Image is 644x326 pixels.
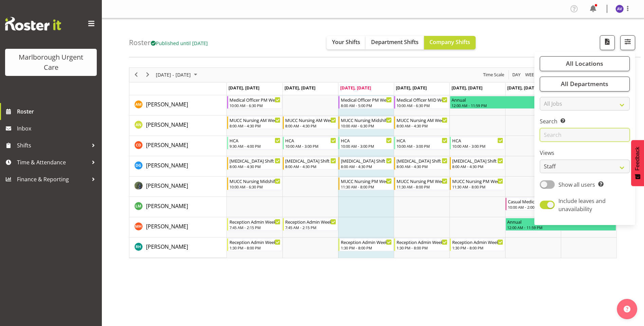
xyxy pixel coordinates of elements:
span: [DATE], [DATE] [284,85,315,91]
span: Published until [DATE] [151,40,208,46]
div: 10:00 AM - 2:00 PM [508,204,559,210]
span: Time & Attendance [17,157,88,167]
div: 10:00 AM - 3:00 PM [341,143,392,149]
a: [PERSON_NAME] [146,182,188,190]
td: Luqman Mohd Jani resource [129,197,227,217]
div: Alysia Newman-Woods"s event - MUCC Nursing Midshift Begin From Wednesday, October 8, 2025 at 10:0... [338,116,393,129]
div: 8:00 AM - 5:00 PM [341,103,392,108]
div: 1:30 PM - 8:00 PM [452,245,503,250]
span: Department Shifts [371,38,419,46]
div: 10:00 AM - 3:00 PM [452,143,503,149]
div: 8:00 AM - 4:30 PM [285,123,336,128]
label: Views [540,149,630,157]
a: [PERSON_NAME] [146,161,188,169]
div: 8:00 AM - 4:30 PM [397,164,447,169]
div: 10:00 AM - 3:00 PM [285,143,336,149]
div: previous period [130,68,142,82]
div: MUCC Nursing AM Weekday [397,117,447,123]
h4: Roster [129,39,208,46]
div: Alexandra Madigan"s event - Medical Officer MID Weekday Begin From Thursday, October 9, 2025 at 1... [394,96,449,109]
a: [PERSON_NAME] [146,243,188,251]
button: Download a PDF of the roster according to the set date range. [600,35,615,50]
div: 7:45 AM - 2:15 PM [229,225,280,230]
div: [MEDICAL_DATA] Shift [397,157,447,164]
div: 7:45 AM - 2:15 PM [285,225,336,230]
div: Deo Garingalao"s event - Haemodialysis Shift Begin From Monday, October 6, 2025 at 8:00:00 AM GMT... [227,157,282,170]
div: 10:00 AM - 6:30 PM [229,184,280,189]
div: 8:00 AM - 4:30 PM [229,123,280,128]
div: Gloria Varghese"s event - MUCC Nursing Midshift Begin From Monday, October 6, 2025 at 10:00:00 AM... [227,177,282,190]
div: MUCC Nursing AM Weekday [229,117,280,123]
span: [PERSON_NAME] [146,121,188,128]
div: MUCC Nursing PM Weekday [341,178,392,184]
span: Inbox [17,123,98,134]
div: MUCC Nursing Midshift [341,117,392,123]
div: 11:30 AM - 8:00 PM [341,184,392,189]
button: Filter Shifts [620,35,635,50]
span: Finance & Reporting [17,174,88,184]
div: Gloria Varghese"s event - MUCC Nursing PM Weekday Begin From Friday, October 10, 2025 at 11:30:00... [450,177,505,190]
table: Timeline Week of October 8, 2025 [227,95,617,258]
div: Annual [507,218,614,225]
div: Margret Hall"s event - Reception Admin Weekday AM Begin From Monday, October 6, 2025 at 7:45:00 A... [227,218,282,231]
span: [PERSON_NAME] [146,141,188,149]
div: Rochelle Harris"s event - Reception Admin Weekday PM Begin From Monday, October 6, 2025 at 1:30:0... [227,238,282,251]
div: Marlborough Urgent Care [12,52,90,73]
span: [PERSON_NAME] [146,202,188,210]
div: Casual Medical Officer Weekend [508,198,559,205]
div: Alexandra Madigan"s event - Medical Officer PM Weekday Begin From Wednesday, October 8, 2025 at 8... [338,96,393,109]
button: Your Shifts [327,36,366,49]
td: Alysia Newman-Woods resource [129,116,227,136]
div: Cordelia Davies"s event - HCA Begin From Thursday, October 9, 2025 at 10:00:00 AM GMT+13:00 Ends ... [394,137,449,149]
span: Day [512,70,521,79]
button: Previous [132,70,141,79]
button: Time Scale [482,70,505,79]
span: [DATE], [DATE] [396,85,427,91]
div: Timeline Week of October 8, 2025 [129,67,617,258]
div: Margret Hall"s event - Annual Begin From Saturday, October 11, 2025 at 12:00:00 AM GMT+13:00 Ends... [505,218,616,231]
div: Gloria Varghese"s event - MUCC Nursing PM Weekday Begin From Wednesday, October 8, 2025 at 11:30:... [338,177,393,190]
div: Margret Hall"s event - Reception Admin Weekday AM Begin From Tuesday, October 7, 2025 at 7:45:00 ... [283,218,338,231]
span: All Locations [566,59,603,67]
span: [DATE], [DATE] [340,85,371,91]
div: HCA [285,137,336,144]
button: Feedback - Show survey [631,140,644,186]
div: HCA [341,137,392,144]
a: [PERSON_NAME] [146,141,188,149]
div: 8:00 AM - 4:30 PM [229,164,280,169]
td: Cordelia Davies resource [129,136,227,156]
div: Deo Garingalao"s event - Haemodialysis Shift Begin From Friday, October 10, 2025 at 8:00:00 AM GM... [450,157,505,170]
div: Reception Admin Weekday PM [341,239,392,245]
a: [PERSON_NAME] [146,202,188,210]
div: HCA [397,137,447,144]
div: 10:00 AM - 6:30 PM [341,123,392,128]
div: [MEDICAL_DATA] Shift [229,157,280,164]
div: Deo Garingalao"s event - Haemodialysis Shift Begin From Wednesday, October 8, 2025 at 8:00:00 AM ... [338,157,393,170]
button: Company Shifts [424,36,476,49]
div: Cordelia Davies"s event - HCA Begin From Tuesday, October 7, 2025 at 10:00:00 AM GMT+13:00 Ends A... [283,137,338,149]
div: Rochelle Harris"s event - Reception Admin Weekday PM Begin From Wednesday, October 8, 2025 at 1:3... [338,238,393,251]
div: Annual [452,96,603,103]
span: Company Shifts [429,38,470,46]
div: Medical Officer PM Weekday [229,96,280,103]
div: MUCC Nursing PM Weekday [452,178,503,184]
div: Rochelle Harris"s event - Reception Admin Weekday PM Begin From Friday, October 10, 2025 at 1:30:... [450,238,505,251]
div: 8:00 AM - 4:30 PM [452,164,503,169]
div: HCA [229,137,280,144]
span: [DATE], [DATE] [452,85,482,91]
td: Deo Garingalao resource [129,156,227,177]
div: 11:30 AM - 8:00 PM [397,184,447,189]
a: [PERSON_NAME] [146,222,188,230]
a: [PERSON_NAME] [146,121,188,129]
div: Deo Garingalao"s event - Haemodialysis Shift Begin From Tuesday, October 7, 2025 at 8:00:00 AM GM... [283,157,338,170]
div: Alexandra Madigan"s event - Annual Begin From Friday, October 10, 2025 at 12:00:00 AM GMT+13:00 E... [450,96,616,109]
div: HCA [452,137,503,144]
div: Medical Officer MID Weekday [397,96,447,103]
div: 12:00 AM - 11:59 PM [507,225,614,230]
span: [PERSON_NAME] [146,101,188,108]
div: Cordelia Davies"s event - HCA Begin From Monday, October 6, 2025 at 9:30:00 AM GMT+13:00 Ends At ... [227,137,282,149]
div: Alysia Newman-Woods"s event - MUCC Nursing AM Weekday Begin From Thursday, October 9, 2025 at 8:0... [394,116,449,129]
div: 8:00 AM - 4:30 PM [397,123,447,128]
